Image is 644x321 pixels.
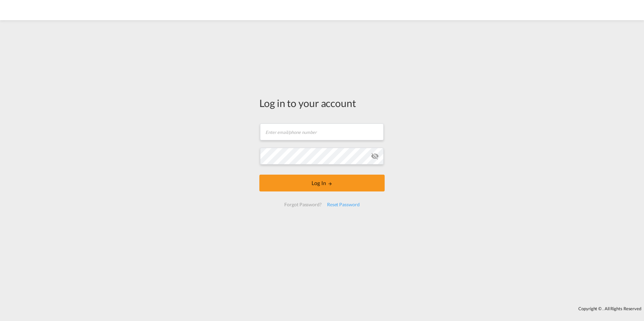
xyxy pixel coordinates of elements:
md-icon: icon-eye-off [371,152,379,160]
input: Enter email/phone number [260,123,384,140]
div: Forgot Password? [282,199,324,211]
div: Reset Password [324,199,362,211]
button: LOGIN [259,175,385,191]
div: Log in to your account [259,96,385,110]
